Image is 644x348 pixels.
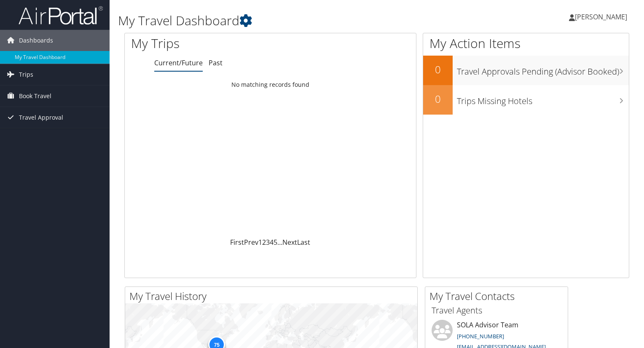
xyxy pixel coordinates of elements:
a: 0Travel Approvals Pending (Advisor Booked) [423,56,629,85]
a: Past [209,58,223,67]
img: airportal-logo.png [19,5,103,25]
a: 0Trips Missing Hotels [423,85,629,115]
a: Prev [244,238,258,247]
h1: My Action Items [423,35,629,52]
a: Next [282,238,297,247]
a: 5 [274,238,277,247]
span: Travel Approval [19,107,63,128]
a: [PERSON_NAME] [569,4,636,29]
a: Last [297,238,310,247]
a: [PHONE_NUMBER] [457,332,504,340]
h3: Travel Agents [432,305,561,316]
a: 3 [266,238,270,247]
a: 1 [258,238,262,247]
span: Book Travel [19,86,51,107]
h1: My Travel Dashboard [118,12,463,29]
h2: My Travel Contacts [429,289,568,303]
span: Dashboards [19,30,53,51]
h1: My Trips [131,35,288,52]
td: No matching records found [125,77,416,92]
h2: My Travel History [129,289,417,303]
a: First [230,238,244,247]
span: Trips [19,64,33,85]
h2: 0 [423,62,453,77]
span: [PERSON_NAME] [575,12,627,21]
h3: Trips Missing Hotels [457,91,629,107]
a: 2 [262,238,266,247]
a: Current/Future [154,58,203,67]
span: … [277,238,282,247]
a: 4 [270,238,274,247]
h2: 0 [423,92,453,106]
h3: Travel Approvals Pending (Advisor Booked) [457,62,629,78]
